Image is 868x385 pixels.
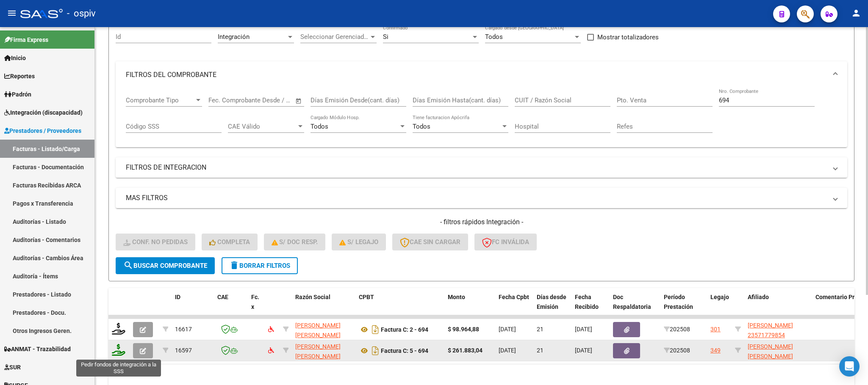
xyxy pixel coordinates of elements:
span: Si [383,33,388,41]
button: Open calendar [294,96,304,106]
input: Fecha fin [250,96,291,104]
span: CAE Válido [228,123,297,130]
span: [PERSON_NAME] [PERSON_NAME] 27509067258 [748,343,793,369]
mat-panel-title: MAS FILTROS [126,193,827,203]
span: Todos [413,123,430,130]
datatable-header-cell: Días desde Emisión [533,288,571,325]
span: Días desde Emisión [537,294,566,310]
div: 27284737364 [295,342,352,360]
strong: $ 98.964,88 [448,326,479,333]
strong: $ 261.883,04 [448,347,483,354]
span: Todos [485,33,503,41]
span: - ospiv [67,4,96,23]
span: Seleccionar Gerenciador [300,33,369,41]
datatable-header-cell: Monto [444,288,495,325]
span: [PERSON_NAME] 23571779854 [748,322,793,338]
mat-icon: delete [229,260,239,270]
div: 349 [710,346,721,355]
span: Firma Express [4,35,48,44]
span: 202508 [664,326,690,333]
strong: Factura C: 5 - 694 [381,347,428,354]
button: FC Inválida [474,234,537,250]
span: Conf. no pedidas [123,238,188,246]
span: Doc Respaldatoria [613,294,651,310]
span: Fc. x [251,294,259,310]
datatable-header-cell: Afiliado [744,288,812,325]
button: Buscar Comprobante [116,257,215,274]
span: Padrón [4,90,31,99]
span: Integración [218,33,250,41]
span: 21 [537,326,544,333]
strong: Factura C: 2 - 694 [381,326,428,333]
span: Legajo [710,294,729,300]
button: S/ Doc Resp. [264,234,326,250]
span: Inicio [4,53,26,63]
i: Descargar documento [370,323,381,336]
mat-panel-title: FILTROS DE INTEGRACION [126,163,827,172]
datatable-header-cell: Fecha Cpbt [495,288,533,325]
datatable-header-cell: Razón Social [292,288,355,325]
span: [PERSON_NAME] [PERSON_NAME] [295,322,341,338]
button: Completa [202,234,258,250]
datatable-header-cell: ID [172,288,214,325]
span: [DATE] [499,326,516,333]
span: CAE [217,294,228,300]
datatable-header-cell: CPBT [355,288,444,325]
span: CPBT [359,294,374,300]
div: FILTROS DEL COMPROBANTE [116,88,847,148]
span: Borrar Filtros [229,262,290,269]
span: Buscar Comprobante [123,262,207,269]
button: S/ legajo [332,234,386,250]
span: [DATE] [575,326,592,333]
span: 16597 [175,347,192,354]
span: 202508 [664,347,690,354]
datatable-header-cell: Legajo [707,288,732,325]
h4: - filtros rápidos Integración - [116,217,847,227]
button: Conf. no pedidas [116,234,195,250]
span: Fecha Recibido [575,294,599,310]
input: Fecha inicio [208,96,243,104]
span: FC Inválida [482,238,529,246]
i: Descargar documento [370,344,381,357]
button: CAE SIN CARGAR [392,234,468,250]
datatable-header-cell: Fecha Recibido [571,288,610,325]
span: SUR [4,363,21,372]
datatable-header-cell: Doc Respaldatoria [610,288,660,325]
datatable-header-cell: Fc. x [248,288,265,325]
mat-icon: search [123,260,133,270]
span: Comprobante Tipo [126,96,194,104]
span: Mostrar totalizadores [597,32,659,42]
span: Afiliado [748,294,769,300]
span: ANMAT - Trazabilidad [4,344,71,354]
span: S/ legajo [339,238,378,246]
span: [PERSON_NAME] [PERSON_NAME] [295,343,341,360]
span: Monto [448,294,465,300]
span: 16617 [175,326,192,333]
span: Completa [209,238,250,246]
mat-icon: menu [7,8,17,18]
span: Todos [311,123,328,130]
span: Integración (discapacidad) [4,108,83,117]
mat-panel-title: FILTROS DEL COMPROBANTE [126,70,827,80]
span: 21 [537,347,544,354]
span: [DATE] [499,347,516,354]
span: Razón Social [295,294,330,300]
span: [DATE] [575,347,592,354]
button: Borrar Filtros [222,257,298,274]
span: Fecha Cpbt [499,294,529,300]
mat-expansion-panel-header: MAS FILTROS [116,188,847,208]
div: Open Intercom Messenger [839,356,860,377]
datatable-header-cell: CAE [214,288,248,325]
datatable-header-cell: Período Prestación [660,288,707,325]
mat-expansion-panel-header: FILTROS DEL COMPROBANTE [116,61,847,88]
span: Prestadores / Proveedores [4,126,81,135]
mat-icon: person [851,8,861,18]
span: Período Prestación [664,294,693,310]
div: 301 [710,324,721,334]
div: 27274488382 [295,321,352,338]
span: CAE SIN CARGAR [400,238,460,246]
span: S/ Doc Resp. [272,238,318,246]
span: Reportes [4,71,35,81]
span: ID [175,294,180,300]
mat-expansion-panel-header: FILTROS DE INTEGRACION [116,157,847,178]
